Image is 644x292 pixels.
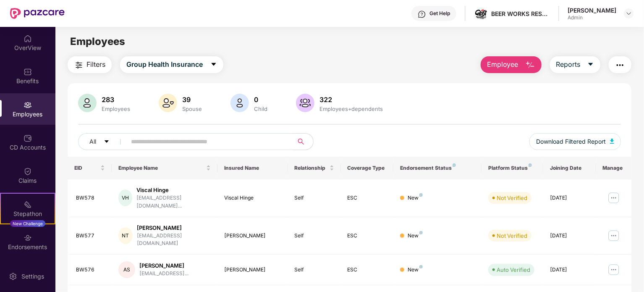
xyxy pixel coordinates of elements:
img: svg+xml;base64,PHN2ZyB4bWxucz0iaHR0cDovL3d3dy53My5vcmcvMjAwMC9zdmciIHhtbG5zOnhsaW5rPSJodHRwOi8vd3... [610,139,614,144]
div: [PERSON_NAME] [139,262,188,270]
div: ESC [348,194,387,202]
button: Group Health Insurancecaret-down [120,56,223,73]
img: svg+xml;base64,PHN2ZyB4bWxucz0iaHR0cDovL3d3dy53My5vcmcvMjAwMC9zdmciIHdpZHRoPSI4IiBoZWlnaHQ9IjgiIH... [453,163,456,167]
div: Viscal Hinge [224,194,281,202]
span: All [89,137,96,146]
div: Not Verified [497,194,527,202]
div: BW577 [76,232,105,240]
span: Group Health Insurance [126,59,203,70]
div: Self [295,266,334,274]
div: Auto Verified [497,266,530,274]
th: EID [68,157,112,179]
img: svg+xml;base64,PHN2ZyB4bWxucz0iaHR0cDovL3d3dy53My5vcmcvMjAwMC9zdmciIHdpZHRoPSI4IiBoZWlnaHQ9IjgiIH... [529,163,532,167]
div: BW576 [76,266,105,274]
img: WhatsApp%20Image%202024-02-28%20at%203.03.39%20PM.jpeg [475,9,487,18]
div: ESC [348,232,387,240]
span: Employees [70,35,125,47]
div: Child [252,105,269,112]
div: [EMAIL_ADDRESS][DOMAIN_NAME]... [136,194,211,210]
div: Spouse [181,105,204,112]
img: svg+xml;base64,PHN2ZyBpZD0iU2V0dGluZy0yMHgyMCIgeG1sbnM9Imh0dHA6Ly93d3cudzMub3JnLzIwMDAvc3ZnIiB3aW... [9,272,17,281]
button: Download Filtered Report [529,133,621,150]
div: 283 [100,95,132,104]
span: Employee [487,59,518,70]
img: svg+xml;base64,PHN2ZyB4bWxucz0iaHR0cDovL3d3dy53My5vcmcvMjAwMC9zdmciIHhtbG5zOnhsaW5rPSJodHRwOi8vd3... [525,60,535,70]
div: New Challenge [10,220,45,227]
div: 322 [318,95,385,104]
th: Coverage Type [341,157,394,179]
span: caret-down [104,139,110,145]
span: Relationship [295,165,328,171]
img: svg+xml;base64,PHN2ZyBpZD0iQ0RfQWNjb3VudHMiIGRhdGEtbmFtZT0iQ0QgQWNjb3VudHMiIHhtbG5zPSJodHRwOi8vd3... [24,134,32,142]
div: Employees+dependents [318,105,385,112]
button: Reportscaret-down [550,56,600,73]
img: svg+xml;base64,PHN2ZyB4bWxucz0iaHR0cDovL3d3dy53My5vcmcvMjAwMC9zdmciIHhtbG5zOnhsaW5rPSJodHRwOi8vd3... [159,94,177,112]
div: Platform Status [488,165,537,171]
img: svg+xml;base64,PHN2ZyB4bWxucz0iaHR0cDovL3d3dy53My5vcmcvMjAwMC9zdmciIHdpZHRoPSI4IiBoZWlnaHQ9IjgiIH... [419,231,423,234]
img: svg+xml;base64,PHN2ZyB4bWxucz0iaHR0cDovL3d3dy53My5vcmcvMjAwMC9zdmciIHhtbG5zOnhsaW5rPSJodHRwOi8vd3... [296,94,314,112]
div: Admin [568,14,616,21]
div: New [408,232,423,240]
div: NT [118,227,133,244]
div: [PERSON_NAME] [568,6,616,14]
div: Self [295,194,334,202]
img: svg+xml;base64,PHN2ZyBpZD0iSG9tZSIgeG1sbnM9Imh0dHA6Ly93d3cudzMub3JnLzIwMDAvc3ZnIiB3aWR0aD0iMjAiIG... [24,34,32,43]
div: [PERSON_NAME] [224,232,281,240]
div: Viscal Hinge [136,186,211,194]
th: Relationship [288,157,341,179]
div: New [408,194,423,202]
div: Endorsement Status [400,165,475,171]
div: Settings [19,272,47,281]
div: Not Verified [497,231,527,240]
img: svg+xml;base64,PHN2ZyB4bWxucz0iaHR0cDovL3d3dy53My5vcmcvMjAwMC9zdmciIHhtbG5zOnhsaW5rPSJodHRwOi8vd3... [78,94,97,112]
button: Filters [68,56,112,73]
div: Stepathon [1,210,55,218]
img: manageButton [607,191,620,205]
div: New [408,266,423,274]
th: Joining Date [543,157,596,179]
button: Allcaret-down [78,133,129,150]
div: [DATE] [550,194,589,202]
img: svg+xml;base64,PHN2ZyB4bWxucz0iaHR0cDovL3d3dy53My5vcmcvMjAwMC9zdmciIHdpZHRoPSI4IiBoZWlnaHQ9IjgiIH... [419,265,423,268]
div: Employees [100,105,132,112]
div: 39 [181,95,204,104]
img: manageButton [607,229,620,242]
img: svg+xml;base64,PHN2ZyBpZD0iQ2xhaW0iIHhtbG5zPSJodHRwOi8vd3d3LnczLm9yZy8yMDAwL3N2ZyIgd2lkdGg9IjIwIi... [24,167,32,176]
img: svg+xml;base64,PHN2ZyB4bWxucz0iaHR0cDovL3d3dy53My5vcmcvMjAwMC9zdmciIHdpZHRoPSI4IiBoZWlnaHQ9IjgiIH... [419,193,423,197]
img: manageButton [607,263,620,276]
img: svg+xml;base64,PHN2ZyBpZD0iSGVscC0zMngzMiIgeG1sbnM9Imh0dHA6Ly93d3cudzMub3JnLzIwMDAvc3ZnIiB3aWR0aD... [418,10,426,18]
img: svg+xml;base64,PHN2ZyBpZD0iRHJvcGRvd24tMzJ4MzIiIHhtbG5zPSJodHRwOi8vd3d3LnczLm9yZy8yMDAwL3N2ZyIgd2... [626,10,632,17]
span: Reports [556,59,581,70]
img: svg+xml;base64,PHN2ZyB4bWxucz0iaHR0cDovL3d3dy53My5vcmcvMjAwMC9zdmciIHhtbG5zOnhsaW5rPSJodHRwOi8vd3... [230,94,249,112]
div: [DATE] [550,232,589,240]
div: ESC [348,266,387,274]
button: search [293,133,314,150]
div: [PERSON_NAME] [137,224,211,232]
span: Download Filtered Report [536,137,606,146]
img: svg+xml;base64,PHN2ZyB4bWxucz0iaHR0cDovL3d3dy53My5vcmcvMjAwMC9zdmciIHdpZHRoPSIyNCIgaGVpZ2h0PSIyNC... [74,60,84,70]
div: 0 [252,95,269,104]
div: [EMAIL_ADDRESS]... [139,270,188,278]
div: [PERSON_NAME] [224,266,281,274]
div: AS [118,261,135,278]
div: [EMAIL_ADDRESS][DOMAIN_NAME] [137,232,211,248]
span: caret-down [210,61,217,68]
div: BEER WORKS RESTAURANTS & MICRO BREWERY PVT LTD [491,10,550,18]
img: svg+xml;base64,PHN2ZyB4bWxucz0iaHR0cDovL3d3dy53My5vcmcvMjAwMC9zdmciIHdpZHRoPSIyMSIgaGVpZ2h0PSIyMC... [24,200,32,209]
div: BW578 [76,194,105,202]
span: Employee Name [118,165,204,171]
span: caret-down [587,61,594,68]
img: svg+xml;base64,PHN2ZyBpZD0iRW1wbG95ZWVzIiB4bWxucz0iaHR0cDovL3d3dy53My5vcmcvMjAwMC9zdmciIHdpZHRoPS... [24,101,32,109]
img: svg+xml;base64,PHN2ZyBpZD0iRW5kb3JzZW1lbnRzIiB4bWxucz0iaHR0cDovL3d3dy53My5vcmcvMjAwMC9zdmciIHdpZH... [24,234,32,242]
div: Self [295,232,334,240]
span: EID [74,165,99,171]
span: Filters [86,59,105,70]
button: Employee [481,56,542,73]
th: Employee Name [112,157,217,179]
div: VH [118,189,132,206]
div: [DATE] [550,266,589,274]
img: svg+xml;base64,PHN2ZyBpZD0iQmVuZWZpdHMiIHhtbG5zPSJodHRwOi8vd3d3LnczLm9yZy8yMDAwL3N2ZyIgd2lkdGg9Ij... [24,68,32,76]
th: Insured Name [217,157,288,179]
img: New Pazcare Logo [10,8,65,19]
img: svg+xml;base64,PHN2ZyB4bWxucz0iaHR0cDovL3d3dy53My5vcmcvMjAwMC9zdmciIHdpZHRoPSIyNCIgaGVpZ2h0PSIyNC... [615,60,625,70]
